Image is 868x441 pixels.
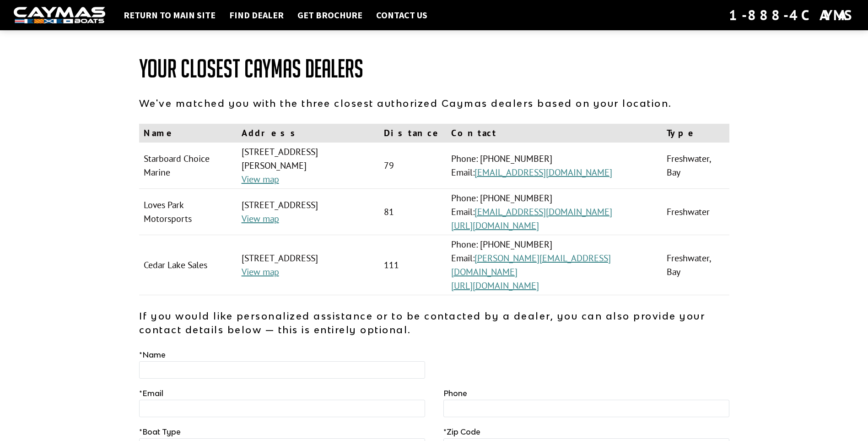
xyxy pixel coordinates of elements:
td: Freshwater, Bay [662,143,729,189]
td: Phone: [PHONE_NUMBER] Email: [447,143,662,189]
a: Return to main site [119,9,220,21]
label: Boat Type [139,426,181,437]
a: Contact Us [372,9,432,21]
a: [URL][DOMAIN_NAME] [451,280,539,292]
label: Zip Code [443,426,480,437]
a: [EMAIL_ADDRESS][DOMAIN_NAME] [474,166,612,178]
label: Phone [443,388,467,399]
td: [STREET_ADDRESS] [237,235,379,295]
a: View map [242,173,279,185]
a: View map [242,266,279,278]
td: Freshwater [662,189,729,235]
a: View map [242,213,279,225]
td: Loves Park Motorsports [139,189,237,235]
div: 1-888-4CAYMAS [729,5,854,25]
a: Find Dealer [225,9,288,21]
label: Email [139,388,163,399]
td: 79 [379,143,447,189]
h1: Your Closest Caymas Dealers [139,55,729,83]
td: Phone: [PHONE_NUMBER] Email: [447,189,662,235]
th: Address [237,124,379,143]
a: [PERSON_NAME][EMAIL_ADDRESS][DOMAIN_NAME] [451,252,611,278]
th: Contact [447,124,662,143]
th: Name [139,124,237,143]
th: Type [662,124,729,143]
td: [STREET_ADDRESS] [237,189,379,235]
label: Name [139,349,166,360]
a: [URL][DOMAIN_NAME] [451,220,539,232]
img: white-logo-c9c8dbefe5ff5ceceb0f0178aa75bf4bb51f6bca0971e226c86eb53dfe498488.png [14,7,105,24]
a: [EMAIL_ADDRESS][DOMAIN_NAME] [474,206,612,218]
p: We've matched you with the three closest authorized Caymas dealers based on your location. [139,96,729,110]
th: Distance [379,124,447,143]
td: 111 [379,235,447,295]
td: 81 [379,189,447,235]
td: Cedar Lake Sales [139,235,237,295]
td: Freshwater, Bay [662,235,729,295]
td: Phone: [PHONE_NUMBER] Email: [447,235,662,295]
td: [STREET_ADDRESS][PERSON_NAME] [237,143,379,189]
p: If you would like personalized assistance or to be contacted by a dealer, you can also provide yo... [139,309,729,336]
td: Starboard Choice Marine [139,143,237,189]
a: Get Brochure [293,9,367,21]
